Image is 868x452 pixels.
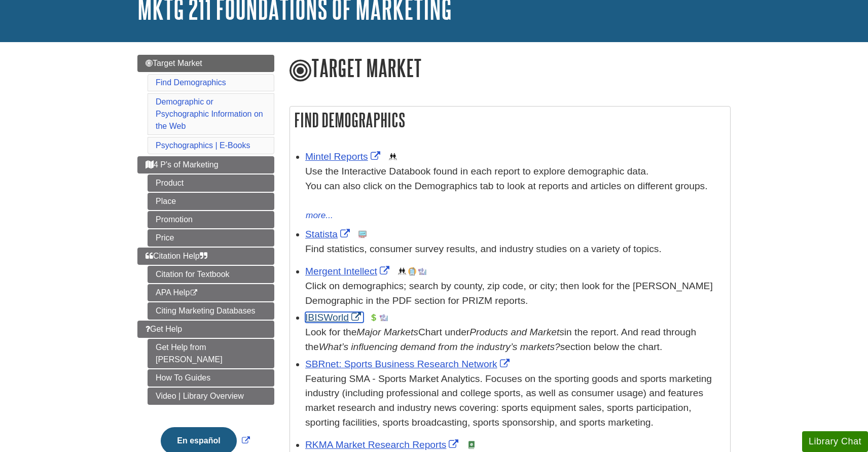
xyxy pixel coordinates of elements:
[146,325,182,333] span: Get Help
[398,267,406,275] img: Demographics
[146,252,207,260] span: Citation Help
[467,441,476,449] img: e-Book
[370,314,378,322] img: Financial Report
[305,372,725,430] p: Featuring SMA - Sports Market Analytics. Focuses on the sporting goods and sports marketing indus...
[137,156,274,173] a: 4 P's of Marketing
[305,325,725,355] div: Look for the Chart under in the report. And read through the section below the chart.
[148,339,274,368] a: Get Help from [PERSON_NAME]
[148,369,274,387] a: How To Guides
[290,107,730,133] h2: Find Demographics
[469,327,564,337] i: Products and Markets
[156,97,263,130] a: Demographic or Psychographic Information on the Web
[137,248,274,265] a: Citation Help
[148,388,274,405] a: Video | Library Overview
[148,229,274,247] a: Price
[389,153,397,161] img: Demographics
[418,267,426,275] img: Industry Report
[190,290,198,296] i: This link opens in a new window
[305,266,392,276] a: Link opens in new window
[156,78,226,87] a: Find Demographics
[305,208,334,223] button: more...
[305,229,352,239] a: Link opens in new window
[148,211,274,228] a: Promotion
[380,314,388,322] img: Industry Report
[146,59,202,67] span: Target Market
[305,242,725,257] p: Find statistics, consumer survey results, and industry studies on a variety of topics.
[148,266,274,283] a: Citation for Textbook
[305,279,725,308] div: Click on demographics; search by county, zip code, or city; then look for the [PERSON_NAME] Demog...
[305,312,364,323] a: Link opens in new window
[408,267,416,275] img: Company Information
[148,193,274,210] a: Place
[305,151,383,162] a: Link opens in new window
[358,230,367,238] img: Statistics
[137,55,274,72] a: Target Market
[148,302,274,320] a: Citing Marketing Databases
[148,284,274,301] a: APA Help
[137,321,274,338] a: Get Help
[158,436,252,445] a: Link opens in new window
[146,160,219,169] span: 4 P's of Marketing
[356,327,418,337] i: Major Markets
[305,359,512,369] a: Link opens in new window
[148,175,274,192] a: Product
[802,431,868,452] button: Library Chat
[319,341,560,352] i: What’s influencing demand from the industry’s markets?
[290,55,731,83] h1: Target Market
[305,439,461,450] a: Link opens in new window
[305,164,725,208] div: Use the Interactive Databook found in each report to explore demographic data. You can also click...
[156,141,250,150] a: Psychographics | E-Books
